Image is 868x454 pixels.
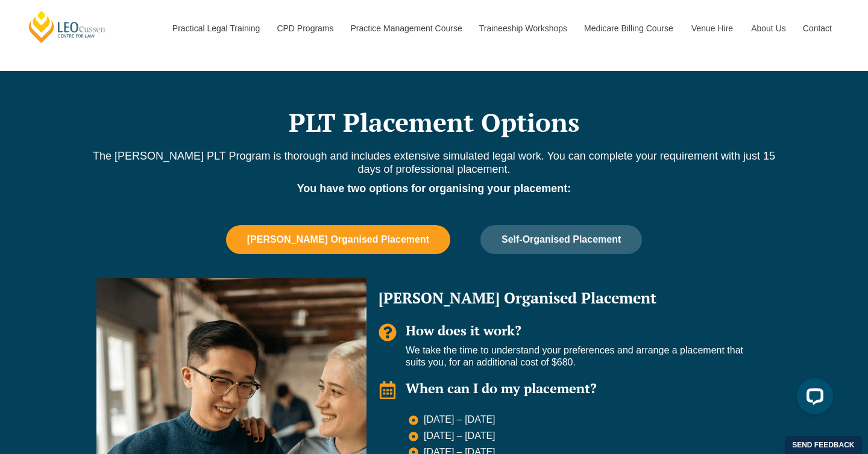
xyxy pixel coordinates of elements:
[787,373,838,424] iframe: LiveChat chat widget
[575,2,682,54] a: Medicare Billing Course
[90,107,778,137] h2: PLT Placement Options
[268,2,341,54] a: CPD Programs
[421,414,495,426] span: [DATE] – [DATE]
[163,2,268,54] a: Practical Legal Training
[406,379,597,397] span: When can I do my placement?
[90,149,778,176] p: The [PERSON_NAME] PLT Program is thorough and includes extensive simulated legal work. You can co...
[27,10,107,44] a: [PERSON_NAME] Centre for Law
[502,234,621,245] span: Self-Organised Placement
[342,2,470,54] a: Practice Management Course
[742,2,794,54] a: About Us
[682,2,742,54] a: Venue Hire
[247,234,429,245] span: [PERSON_NAME] Organised Placement
[406,344,759,370] p: We take the time to understand your preferences and arrange a placement that suits you, for an ad...
[794,2,841,54] a: Contact
[379,290,759,305] h2: [PERSON_NAME] Organised Placement
[421,430,495,443] span: [DATE] – [DATE]
[470,2,575,54] a: Traineeship Workshops
[406,322,521,339] span: How does it work?
[297,182,571,194] strong: You have two options for organising your placement:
